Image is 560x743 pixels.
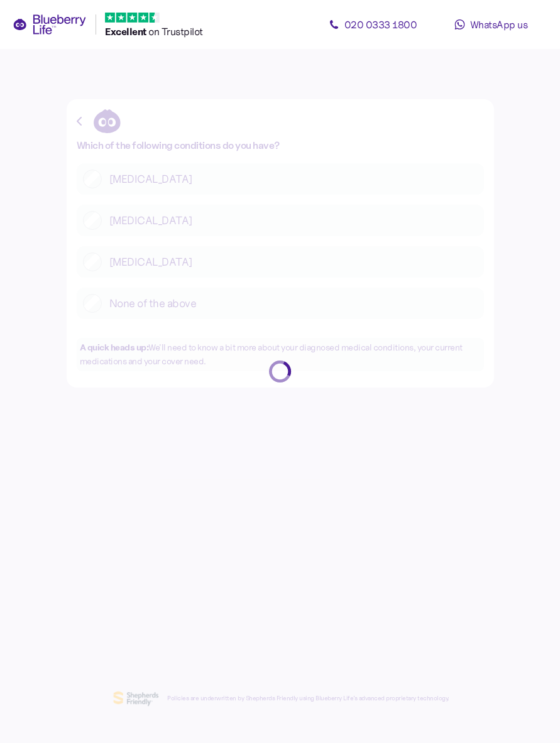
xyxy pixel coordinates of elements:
[148,25,203,38] span: on Trustpilot
[344,18,417,31] span: 020 0333 1800
[434,12,547,37] a: WhatsApp us
[470,18,528,31] span: WhatsApp us
[316,12,429,37] a: 020 0333 1800
[105,25,148,38] span: Excellent ️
